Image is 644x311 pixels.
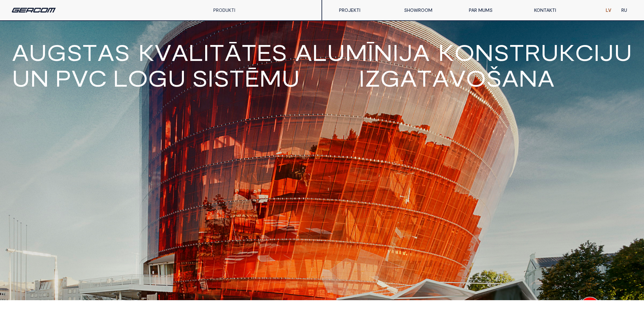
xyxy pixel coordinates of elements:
[192,66,208,89] span: s
[224,41,241,64] span: ā
[392,41,399,64] span: i
[47,41,67,64] span: g
[138,41,154,64] span: k
[67,41,82,64] span: s
[259,66,282,89] span: m
[417,66,432,89] span: T
[29,41,47,64] span: u
[538,66,554,89] span: A
[359,66,365,89] span: I
[519,66,538,89] span: N
[494,41,509,64] span: s
[541,41,559,64] span: u
[30,66,49,89] span: n
[399,3,464,17] a: SHOWROOM
[529,3,594,17] a: KONTAKTI
[438,41,454,64] span: k
[367,41,374,64] span: ī
[88,66,107,89] span: C
[295,41,312,64] span: a
[244,66,259,89] span: ē
[214,66,229,89] span: s
[449,66,466,89] span: V
[374,41,392,64] span: n
[71,66,88,89] span: V
[334,3,399,17] a: PROJEKTI
[600,41,614,64] span: j
[380,66,400,89] span: G
[12,66,30,89] span: u
[601,3,616,17] a: LV
[128,66,148,89] span: o
[466,66,486,89] span: O
[365,66,380,89] span: Z
[312,41,327,64] span: l
[168,66,186,89] span: u
[524,41,541,64] span: r
[82,41,97,64] span: t
[213,7,235,13] a: PRODUKTI
[209,41,224,64] span: t
[113,66,128,89] span: l
[464,3,529,17] a: PAR MUMS
[114,41,130,64] span: s
[154,41,171,64] span: v
[203,41,209,64] span: i
[399,41,413,64] span: j
[171,41,188,64] span: a
[148,66,168,89] span: g
[55,66,71,89] span: P
[400,66,417,89] span: A
[575,41,594,64] span: c
[324,66,341,89] span: V
[208,66,214,89] span: i
[229,66,244,89] span: t
[241,41,257,64] span: t
[188,41,203,64] span: l
[614,41,632,64] span: u
[502,66,519,89] span: A
[306,66,324,89] span: V
[432,66,449,89] span: A
[341,66,359,89] span: V
[454,41,475,64] span: o
[509,41,524,64] span: t
[594,41,600,64] span: i
[486,66,502,89] span: Š
[559,41,575,64] span: k
[257,41,271,64] span: e
[12,41,29,64] span: A
[413,41,430,64] span: a
[475,41,494,64] span: n
[616,3,632,17] a: RU
[271,41,287,64] span: s
[345,41,367,64] span: m
[327,41,345,64] span: u
[97,41,114,64] span: a
[282,66,300,89] span: u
